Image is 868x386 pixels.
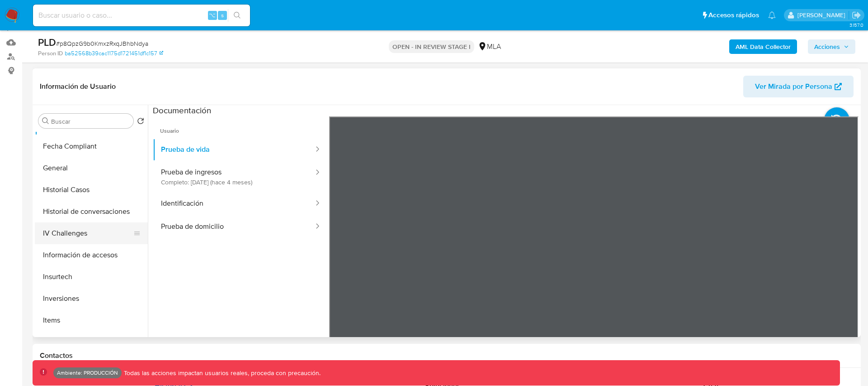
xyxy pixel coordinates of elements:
button: Buscar [42,117,49,125]
button: General [35,157,148,179]
span: 3.157.0 [849,21,863,29]
b: AML Data Collector [736,39,791,54]
input: Buscar [51,117,130,125]
button: AML Data Collector [729,39,797,54]
span: Acciones [814,39,840,54]
button: search-icon [228,9,246,22]
input: Buscar usuario o caso... [33,10,250,21]
button: Volver al orden por defecto [137,117,144,127]
b: Person ID [38,49,63,58]
span: # p8QpzG9b0KmxzRxqJBhbNdya [56,39,148,48]
a: Salir [852,10,861,20]
h1: Contactos [40,351,854,360]
button: KYC [35,331,148,353]
h1: Información de Usuario [40,82,116,91]
span: ⌥ [209,11,216,19]
p: OPEN - IN REVIEW STAGE I [389,40,474,53]
p: nicolas.tolosa@mercadolibre.com [797,11,849,19]
button: Items [35,309,148,331]
span: Accesos rápidos [708,10,759,20]
button: Información de accesos [35,244,148,266]
b: PLD [38,35,56,49]
button: Historial Casos [35,179,148,201]
a: ba52568b39cac1175d1721451df1c157 [65,49,163,58]
button: IV Challenges [35,222,141,244]
p: Todas las acciones impactan usuarios reales, proceda con precaución. [122,369,321,377]
span: s [221,11,224,19]
button: Acciones [808,39,855,54]
button: Fecha Compliant [35,135,148,157]
p: Ambiente: PRODUCCIÓN [57,371,118,375]
div: MLA [478,42,501,52]
button: Historial de conversaciones [35,201,148,222]
span: Ver Mirada por Persona [755,76,832,97]
a: Notificaciones [768,11,776,19]
button: Ver Mirada por Persona [743,76,854,97]
button: Insurtech [35,266,148,288]
button: Inversiones [35,288,148,309]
